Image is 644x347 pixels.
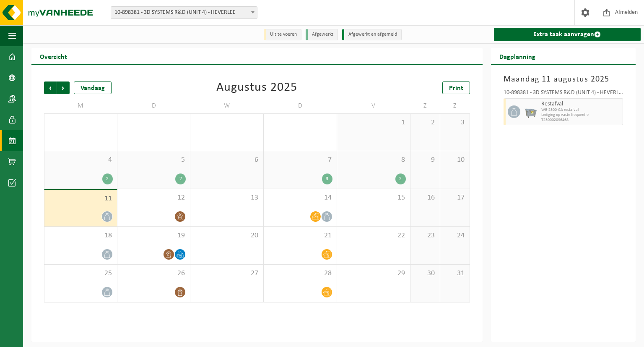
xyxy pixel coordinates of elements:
span: 15 [341,193,406,202]
span: 1 [341,118,406,127]
img: WB-2500-GAL-GY-01 [525,105,537,118]
span: 11 [49,194,113,203]
li: Afgewerkt [306,29,338,40]
span: Print [449,85,463,92]
div: 3 [322,173,332,184]
li: Uit te voeren [264,29,301,40]
div: 2 [395,173,406,184]
td: D [264,98,337,113]
span: 28 [49,118,113,127]
span: 16 [415,193,436,202]
span: T250002096468 [541,118,621,123]
span: 6 [195,155,259,165]
span: 26 [122,269,186,278]
span: 30 [415,269,436,278]
span: 3 [444,118,465,127]
span: WB-2500-GA restafval [541,108,621,113]
td: V [337,98,410,113]
span: Restafval [541,101,621,108]
span: 28 [268,269,332,278]
span: 2 [415,118,436,127]
td: W [190,98,264,113]
td: Z [410,98,440,113]
a: Print [442,81,470,94]
h2: Dagplanning [491,48,544,64]
div: 2 [102,173,113,184]
span: 13 [195,193,259,202]
span: 22 [341,231,406,240]
span: 8 [341,155,406,165]
span: 29 [341,269,406,278]
span: 18 [49,231,113,240]
span: 10-898381 - 3D SYSTEMS R&D (UNIT 4) - HEVERLEE [111,7,257,18]
span: 27 [195,269,259,278]
span: 14 [268,193,332,202]
span: 29 [122,118,186,127]
div: 10-898381 - 3D SYSTEMS R&D (UNIT 4) - HEVERLEE [504,90,623,98]
span: 23 [415,231,436,240]
span: 31 [444,269,465,278]
div: Augustus 2025 [216,81,297,94]
span: 5 [122,155,186,165]
span: 31 [268,118,332,127]
a: Extra taak aanvragen [494,28,641,41]
span: 24 [444,231,465,240]
span: 4 [49,155,113,165]
span: 20 [195,231,259,240]
span: 10-898381 - 3D SYSTEMS R&D (UNIT 4) - HEVERLEE [111,6,257,19]
td: Z [440,98,470,113]
span: 12 [122,193,186,202]
h2: Overzicht [31,48,75,64]
td: M [44,98,117,113]
div: Vandaag [74,81,112,94]
span: Volgende [57,81,70,94]
td: D [117,98,191,113]
div: 2 [175,173,186,184]
span: 10 [444,155,465,165]
span: 7 [268,155,332,165]
li: Afgewerkt en afgemeld [342,29,402,40]
h3: Maandag 11 augustus 2025 [504,73,623,86]
span: 21 [268,231,332,240]
span: 25 [49,269,113,278]
span: Vorige [44,81,57,94]
span: Lediging op vaste frequentie [541,113,621,118]
span: 30 [195,118,259,127]
span: 17 [444,193,465,202]
span: 9 [415,155,436,165]
span: 19 [122,231,186,240]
